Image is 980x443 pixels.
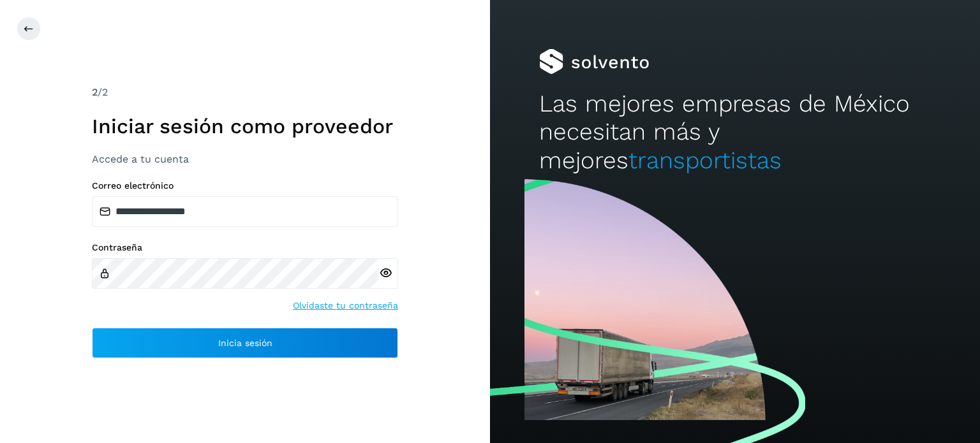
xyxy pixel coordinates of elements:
[628,147,782,174] span: transportistas
[92,242,398,253] label: Contraseña
[218,338,272,347] span: Inicia sesión
[92,180,398,191] label: Correo electrónico
[92,328,398,358] button: Inicia sesión
[539,90,931,175] h2: Las mejores empresas de México necesitan más y mejores
[92,85,398,100] div: /2
[92,153,398,165] h3: Accede a tu cuenta
[92,86,98,98] span: 2
[92,114,398,138] h1: Iniciar sesión como proveedor
[293,299,398,312] a: Olvidaste tu contraseña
